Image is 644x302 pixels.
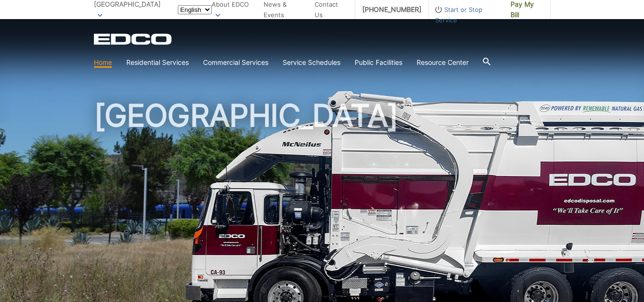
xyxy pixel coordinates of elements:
[126,57,189,68] a: Residential Services
[178,5,212,14] select: Select a language
[203,57,268,68] a: Commercial Services
[94,33,173,45] a: EDCD logo. Return to the homepage.
[283,57,340,68] a: Service Schedules
[94,57,112,68] a: Home
[417,57,469,68] a: Resource Center
[355,57,402,68] a: Public Facilities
